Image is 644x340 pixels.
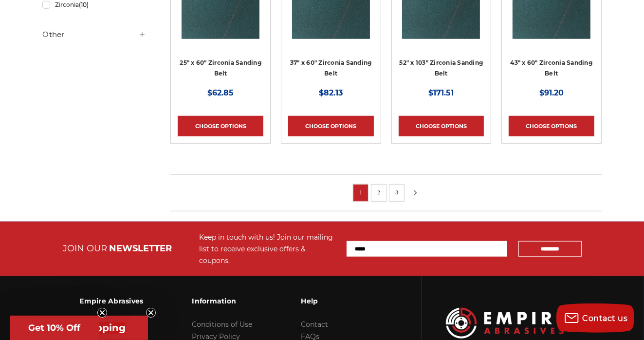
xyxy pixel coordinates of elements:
[109,243,172,254] span: NEWSLETTER
[10,316,148,340] div: Get Free ShippingClose teaser
[509,116,594,136] a: Choose Options
[288,116,374,136] a: Choose Options
[199,231,337,266] div: Keep in touch with us! Join our mailing list to receive exclusive offers & coupons.
[192,320,253,329] a: Conditions of Use
[207,88,234,97] span: $62.85
[29,322,81,333] span: Get 10% Off
[146,308,156,318] button: Close teaser
[301,320,329,329] a: Contact
[97,308,107,318] button: Close teaser
[319,88,343,97] span: $82.13
[42,29,146,40] h5: Other
[374,187,384,198] a: 2
[446,308,565,339] img: Empire Abrasives Logo Image
[556,303,634,333] button: Contact us
[539,88,564,97] span: $91.20
[63,243,107,254] span: JOIN OUR
[192,291,253,311] h3: Information
[180,59,261,77] a: 25" x 60" Zirconia Sanding Belt
[290,59,372,77] a: 37" x 60" Zirconia Sanding Belt
[80,291,144,311] h3: Empire Abrasives
[399,59,483,77] a: 52" x 103" Zirconia Sanding Belt
[399,116,484,136] a: Choose Options
[583,314,628,323] span: Contact us
[428,88,454,97] span: $171.51
[10,316,99,340] div: Get 10% OffClose teaser
[301,291,367,311] h3: Help
[392,187,402,198] a: 3
[356,187,366,198] a: 1
[178,116,263,136] a: Choose Options
[79,1,89,8] span: (10)
[511,59,593,77] a: 43" x 60" Zirconia Sanding Belt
